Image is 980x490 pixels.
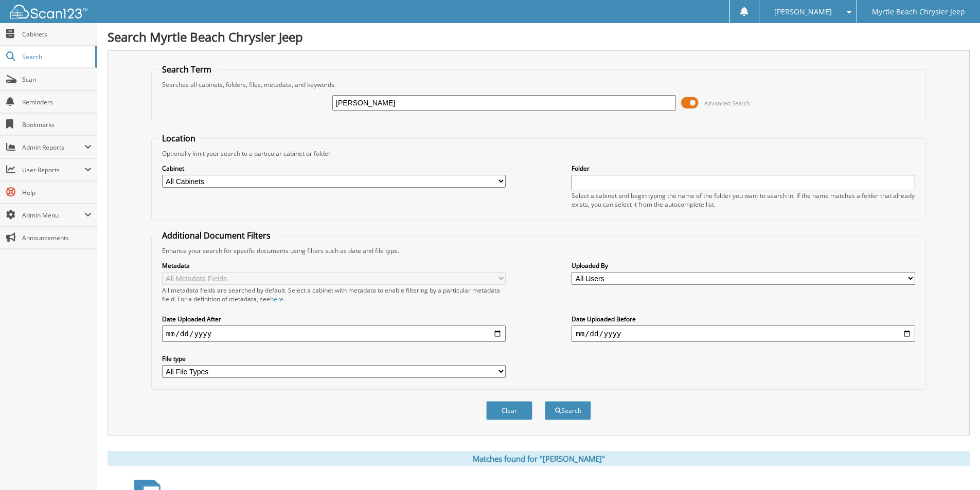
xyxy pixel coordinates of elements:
[22,30,92,39] span: Cabinets
[162,354,506,363] label: File type
[157,80,920,89] div: Searches all cabinets, folders, files, metadata, and keywords
[22,98,92,106] span: Reminders
[162,286,506,303] div: All metadata fields are searched by default. Select a cabinet with metadata to enable filtering b...
[22,143,84,152] span: Admin Reports
[157,230,276,241] legend: Additional Document Filters
[22,120,92,129] span: Bookmarks
[270,295,283,303] a: here
[929,441,980,490] iframe: Chat Widget
[572,164,915,173] label: Folder
[572,261,915,270] label: Uploaded By
[572,315,915,323] label: Date Uploaded Before
[108,451,970,466] div: Matches found for "[PERSON_NAME]"
[704,99,750,107] span: Advanced Search
[22,211,84,220] span: Admin Menu
[774,9,832,15] span: [PERSON_NAME]
[22,166,84,174] span: User Reports
[545,401,591,420] button: Search
[22,188,92,197] span: Help
[10,5,87,19] img: scan123-logo-white.svg
[162,315,506,323] label: Date Uploaded After
[162,164,506,173] label: Cabinet
[572,191,915,209] div: Select a cabinet and begin typing the name of the folder you want to search in. If the name match...
[572,325,915,342] input: end
[157,133,201,144] legend: Location
[162,325,506,342] input: start
[157,149,920,158] div: Optionally limit your search to a particular cabinet or folder
[872,9,965,15] span: Myrtle Beach Chrysler Jeep
[162,261,506,270] label: Metadata
[22,75,92,84] span: Scan
[22,233,92,242] span: Announcements
[157,64,217,75] legend: Search Term
[157,246,920,255] div: Enhance your search for specific documents using filters such as date and file type.
[108,28,970,45] h1: Search Myrtle Beach Chrysler Jeep
[486,401,532,420] button: Clear
[22,52,90,61] span: Search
